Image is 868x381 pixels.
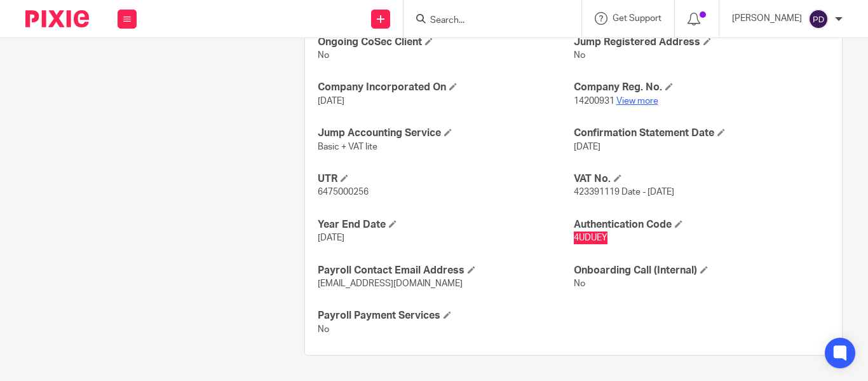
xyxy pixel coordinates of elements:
[318,264,573,277] h4: Payroll Contact Email Address
[429,15,543,27] input: Search
[25,10,89,27] img: Pixie
[318,172,573,186] h4: UTR
[574,36,829,49] h4: Jump Registered Address
[574,97,614,106] span: 14200931
[318,325,329,334] span: No
[318,97,344,106] span: [DATE]
[574,51,585,60] span: No
[732,12,802,25] p: [PERSON_NAME]
[318,127,573,140] h4: Jump Accounting Service
[318,279,463,288] span: [EMAIL_ADDRESS][DOMAIN_NAME]
[574,218,829,232] h4: Authentication Code
[574,279,585,288] span: No
[318,309,573,322] h4: Payroll Payment Services
[574,127,829,140] h4: Confirmation Statement Date
[318,36,573,49] h4: Ongoing CoSec Client
[574,233,607,242] span: 4UDUEY
[574,188,674,197] span: 423391119 Date - [DATE]
[574,142,600,151] span: [DATE]
[613,14,661,23] span: Get Support
[318,81,573,94] h4: Company Incorporated On
[574,264,829,277] h4: Onboarding Call (Internal)
[808,9,829,29] img: svg%3E
[318,142,377,151] span: Basic + VAT lite
[574,172,829,186] h4: VAT No.
[574,81,829,94] h4: Company Reg. No.
[318,233,344,242] span: [DATE]
[318,218,573,232] h4: Year End Date
[616,97,658,106] a: View more
[318,51,329,60] span: No
[318,188,369,197] span: 6475000256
